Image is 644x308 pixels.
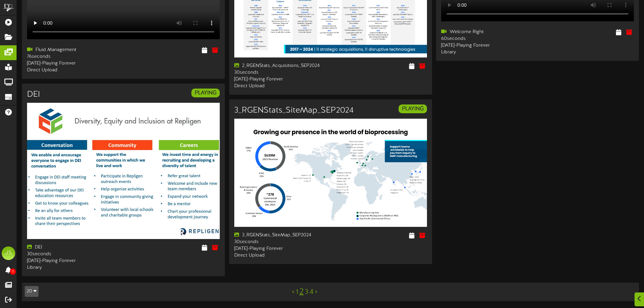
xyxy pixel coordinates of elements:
strong: PLAYING [195,90,216,96]
a: 2 [300,287,304,296]
span: 0 [10,268,16,275]
div: Welcome Right [441,29,532,35]
a: 1 [296,288,298,296]
div: Direct Upload [234,252,326,259]
a: > [315,288,317,296]
div: DEI [27,244,118,251]
h3: DEI [27,90,40,99]
div: Library [441,49,532,56]
h3: 3_RGENStats_SiteMap_SEP2024 [234,106,354,115]
div: 2_RGENStats_Acquisitions_SEP2024 [234,63,326,69]
img: 5acd10c7-11bb-412a-9f44-03d81892a251microsoftteams-image2.png [27,103,220,239]
div: [DATE] - Playing Forever [234,76,326,83]
div: Library [27,264,118,271]
button: 20 [25,286,39,297]
div: 3_RGENStats_SiteMap_SEP2024 [234,232,326,239]
div: Direct Upload [234,83,326,90]
div: Direct Upload [27,67,118,74]
div: [DATE] - Playing Forever [234,245,326,252]
div: 30 seconds [27,251,118,258]
div: 76 seconds [27,53,118,60]
div: 60 seconds [441,35,532,42]
a: 4 [310,288,313,296]
div: [DATE] - Playing Forever [27,258,118,264]
div: 30 seconds [234,69,326,76]
a: 3 [305,288,308,296]
div: JS [2,246,15,260]
strong: PLAYING [402,106,424,112]
div: Fluid Management [27,47,118,53]
div: [DATE] - Playing Forever [441,42,532,49]
div: [DATE] - Playing Forever [27,60,118,67]
img: fcac070f-3f16-443f-890a-d509573c5fa7.png [234,119,427,227]
a: < [292,288,294,296]
div: 30 seconds [234,239,326,245]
